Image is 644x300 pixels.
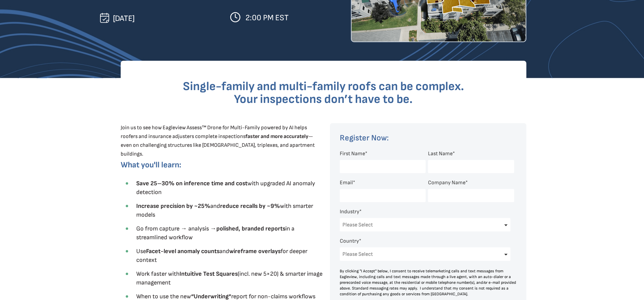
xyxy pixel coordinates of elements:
span: Country [340,238,359,244]
strong: Save 25–30% on inference time and cost [136,180,247,187]
strong: Intuitive Test Squares [180,270,238,277]
span: Work faster with (incl. new 5×20) & smarter image management [136,270,323,286]
span: Your inspections don’t have to be. [234,92,413,107]
span: Company Name [428,180,466,186]
span: 2:00 PM EST [245,13,289,23]
span: and with smarter models [136,202,313,218]
span: Last Name [428,151,453,157]
span: When to use the new report for non-claims workflows [136,293,315,300]
strong: Increase precision by ~25% [136,202,210,210]
strong: Facet-level anomaly counts [146,248,219,255]
span: [DATE] [113,13,135,23]
span: First Name [340,151,365,157]
span: Industry [340,209,359,215]
span: Register Now: [340,133,389,143]
span: with upgraded AI anomaly detection [136,180,315,196]
strong: polished, branded reports [216,225,285,232]
strong: wireframe overlays [229,248,281,255]
span: What you'll learn: [121,160,181,170]
strong: faster and more accurately [245,133,308,140]
span: Single-family and multi-family roofs can be complex. [183,79,464,94]
span: Use and for deeper context [136,248,307,264]
strong: reduce recalls by ~9% [220,202,280,210]
strong: “Underwriting” [191,293,231,300]
span: Email [340,180,353,186]
span: Go from capture → analysis → in a streamlined workflow [136,225,294,241]
div: By clicking "I Accept" below, I consent to receive telemarketing calls and text messages from Eag... [340,268,517,297]
span: Join us to see how Eagleview Assess™ Drone for Multi-Family powered by AI helps roofers and insur... [121,125,315,157]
